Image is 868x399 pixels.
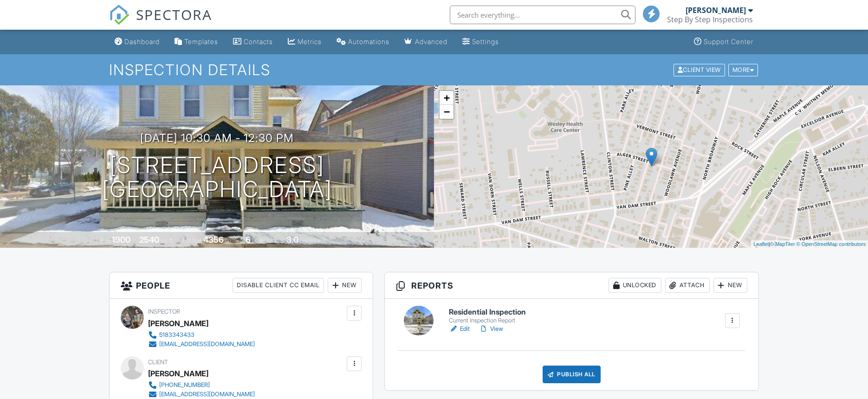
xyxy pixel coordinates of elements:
[139,235,159,245] div: 2540
[440,91,453,105] a: Zoom in
[148,316,208,330] div: [PERSON_NAME]
[159,381,210,389] div: [PHONE_NUMBER]
[203,235,224,245] div: 4356
[449,308,526,316] h6: Residential Inspection
[300,237,326,244] span: bathrooms
[401,33,451,51] a: Advanced
[348,38,389,45] div: Automations
[449,308,526,324] a: Residential Inspection Current Inspection Report
[479,324,503,334] a: View
[229,33,277,51] a: Contacts
[171,33,222,51] a: Templates
[148,330,255,340] a: 5183343433
[159,391,255,398] div: [EMAIL_ADDRESS][DOMAIN_NAME]
[328,278,362,293] div: New
[110,272,373,299] h3: People
[124,38,160,45] div: Dashboard
[728,64,758,76] div: More
[225,237,237,244] span: sq.ft.
[797,241,866,247] a: © OpenStreetMap contributors
[450,6,635,24] input: Search everything...
[244,38,273,45] div: Contacts
[246,235,251,245] div: 6
[111,33,163,51] a: Dashboard
[713,278,747,293] div: New
[233,278,324,293] div: Disable Client CC Email
[112,235,130,245] div: 1900
[148,390,255,399] a: [EMAIL_ADDRESS][DOMAIN_NAME]
[184,38,218,45] div: Templates
[140,132,294,144] h3: [DATE] 10:30 am - 12:30 pm
[543,366,601,383] div: Publish All
[286,235,298,245] div: 3.0
[704,38,753,45] div: Support Center
[770,241,795,247] a: © MapTiler
[753,241,769,247] a: Leaflet
[472,38,499,45] div: Settings
[148,308,180,315] span: Inspector
[148,340,255,349] a: [EMAIL_ADDRESS][DOMAIN_NAME]
[148,359,168,366] span: Client
[159,331,194,339] div: 5183343433
[100,237,110,244] span: Built
[686,6,746,15] div: [PERSON_NAME]
[673,66,727,73] a: Client View
[109,5,130,25] img: The Best Home Inspection Software - Spectora
[667,15,753,24] div: Step By Step Inspections
[440,105,453,119] a: Zoom out
[333,33,393,51] a: Automations (Basic)
[690,33,757,51] a: Support Center
[284,33,325,51] a: Metrics
[148,380,255,390] a: [PHONE_NUMBER]
[385,272,758,299] h3: Reports
[449,324,470,334] a: Edit
[161,237,174,244] span: sq. ft.
[159,341,255,348] div: [EMAIL_ADDRESS][DOMAIN_NAME]
[609,278,661,293] div: Unlocked
[415,38,447,45] div: Advanced
[449,317,526,324] div: Current Inspection Report
[136,5,212,24] span: SPECTORA
[109,13,212,32] a: SPECTORA
[182,237,202,244] span: Lot Size
[298,38,322,45] div: Metrics
[109,62,759,78] h1: Inspection Details
[102,153,332,202] h1: [STREET_ADDRESS] [GEOGRAPHIC_DATA]
[751,240,868,248] div: |
[674,64,725,76] div: Client View
[459,33,503,51] a: Settings
[665,278,710,293] div: Attach
[148,367,208,380] div: [PERSON_NAME]
[252,237,278,244] span: bedrooms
